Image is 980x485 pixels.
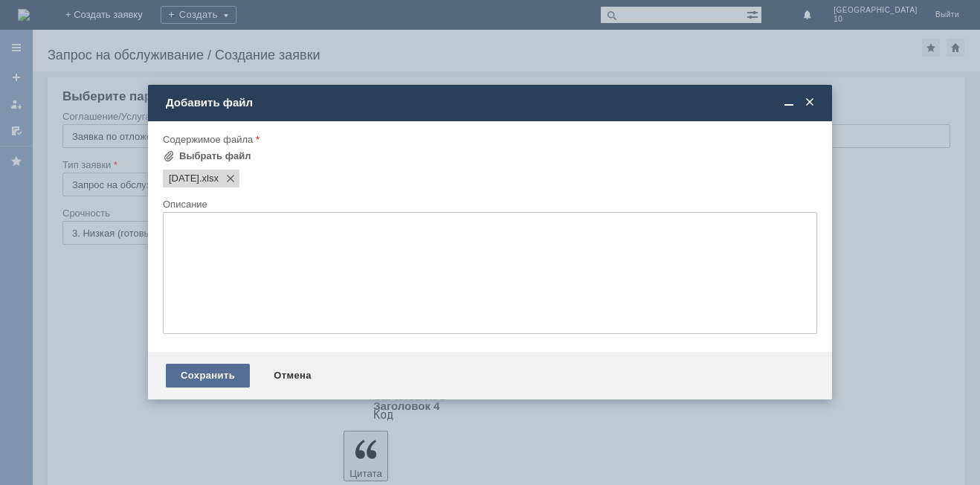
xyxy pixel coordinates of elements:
span: Закрыть [802,96,817,109]
span: 05.10.2025.xlsx [199,173,219,184]
div: Добавить файл [166,96,817,109]
div: Описание [163,199,814,209]
span: 05.10.2025.xlsx [169,173,199,184]
div: ЦЫГАН [PERSON_NAME]В. ДОБРЫЙ ВЕЧЕР ! ПРОШУ УДАЛИТЬ [DEMOGRAPHIC_DATA] ВО ВЛОЖЕНИИ [6,6,217,42]
span: Свернуть (Ctrl + M) [781,96,796,109]
div: Содержимое файла [163,135,814,144]
div: Выбрать файл [179,150,251,162]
